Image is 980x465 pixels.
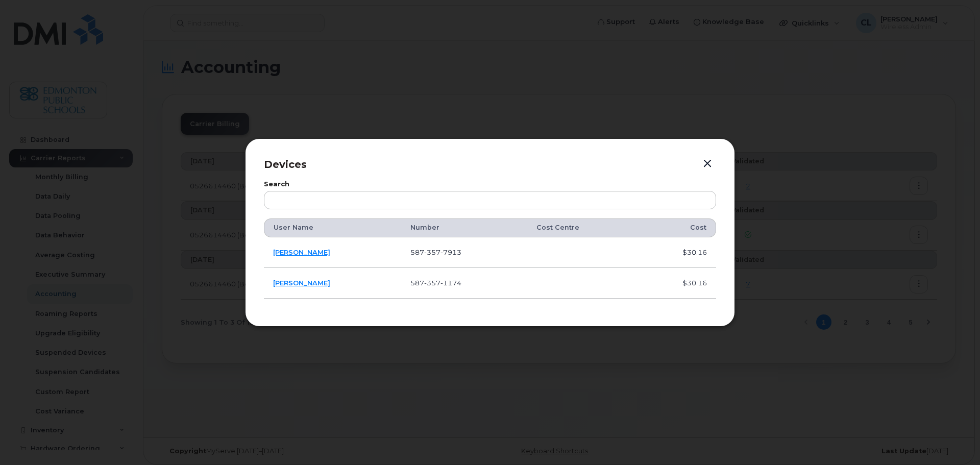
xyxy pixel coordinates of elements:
span: 7913 [440,248,461,256]
span: 587 [410,248,461,256]
span: 357 [424,279,440,287]
th: Number [401,218,527,237]
td: $30.16 [638,268,716,299]
th: User Name [264,218,401,237]
p: Devices [264,157,716,172]
span: 1174 [440,279,461,287]
label: Search [264,181,716,188]
span: 587 [410,279,461,287]
a: [PERSON_NAME] [273,248,330,256]
th: Cost Centre [527,218,639,237]
a: [PERSON_NAME] [273,279,330,287]
td: $30.16 [638,237,716,268]
span: 357 [424,248,440,256]
th: Cost [638,218,716,237]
